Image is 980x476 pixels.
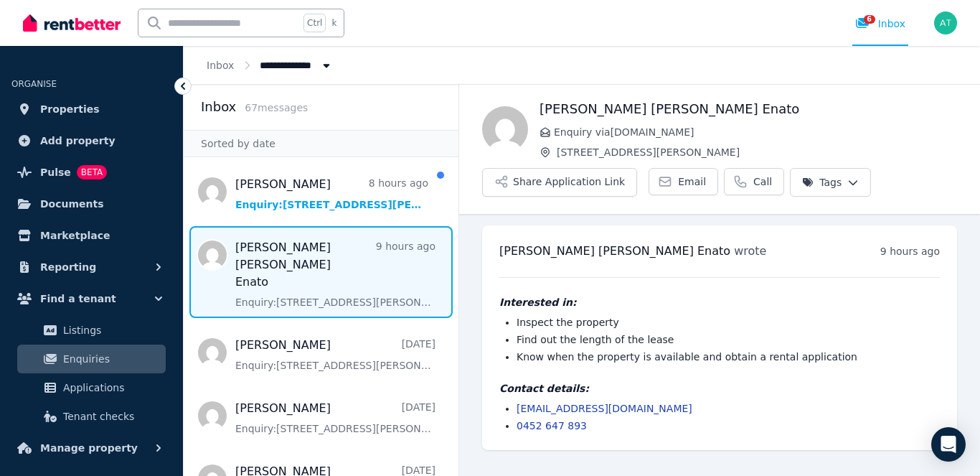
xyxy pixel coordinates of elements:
a: Applications [17,373,166,402]
li: Find out the length of the lease [517,332,940,347]
a: Add property [11,126,171,155]
a: Enquiries [17,345,166,373]
time: 9 hours ago [880,246,940,257]
button: Share Application Link [482,168,637,197]
span: ORGANISE [11,79,57,89]
div: Open Intercom Messenger [931,427,966,462]
span: Tenant checks [63,408,160,425]
a: Documents [11,190,171,218]
span: [STREET_ADDRESS][PERSON_NAME] [557,145,957,159]
span: Enquiries [63,350,160,368]
span: 67 message s [245,102,308,113]
li: Inspect the property [517,315,940,330]
a: [EMAIL_ADDRESS][DOMAIN_NAME] [517,403,692,414]
span: Documents [40,195,104,213]
a: [PERSON_NAME]8 hours agoEnquiry:[STREET_ADDRESS][PERSON_NAME]. [235,176,428,212]
span: Find a tenant [40,290,116,307]
span: Tags [802,175,842,190]
a: [PERSON_NAME] [PERSON_NAME] Enato9 hours agoEnquiry:[STREET_ADDRESS][PERSON_NAME]. [235,239,435,309]
span: Call [753,174,772,189]
span: Add property [40,132,116,149]
nav: Breadcrumb [184,46,357,84]
span: Manage property [40,439,138,457]
a: [PERSON_NAME][DATE]Enquiry:[STREET_ADDRESS][PERSON_NAME]. [235,337,435,373]
span: Email [678,174,706,189]
img: RentBetter [23,12,121,34]
span: Applications [63,379,160,396]
a: Properties [11,95,171,123]
span: Listings [63,322,160,339]
span: [PERSON_NAME] [PERSON_NAME] Enato [499,244,730,258]
a: Tenant checks [17,402,166,431]
img: Anton Tonev [934,11,957,34]
h4: Contact details: [499,381,940,396]
a: Marketplace [11,221,171,250]
a: Email [649,168,718,195]
li: Know when the property is available and obtain a rental application [517,350,940,364]
button: Find a tenant [11,284,171,313]
span: BETA [77,165,107,179]
h1: [PERSON_NAME] [PERSON_NAME] Enato [540,99,957,119]
span: Properties [40,101,100,118]
span: Enquiry via [DOMAIN_NAME] [554,125,957,139]
span: k [331,17,336,29]
a: Listings [17,316,166,345]
button: Manage property [11,434,171,462]
a: [PERSON_NAME][DATE]Enquiry:[STREET_ADDRESS][PERSON_NAME]. [235,400,435,436]
div: Inbox [855,17,905,31]
span: Marketplace [40,227,110,244]
a: PulseBETA [11,158,171,187]
a: Call [724,168,784,195]
span: wrote [734,244,766,258]
a: Inbox [207,60,234,71]
h2: Inbox [201,97,236,117]
div: Sorted by date [184,130,458,157]
img: Angelica Marie Enato [482,106,528,152]
span: Reporting [40,258,96,276]
a: 0452 647 893 [517,420,587,431]
span: 6 [864,15,875,24]
button: Reporting [11,253,171,281]
h4: Interested in: [499,295,940,309]
span: Pulse [40,164,71,181]
button: Tags [790,168,871,197]
span: Ctrl [303,14,326,32]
